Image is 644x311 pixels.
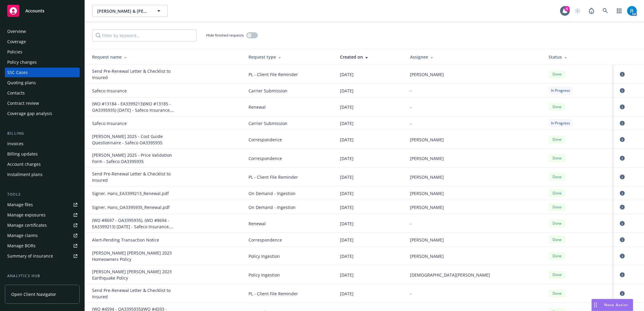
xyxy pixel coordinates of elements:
[551,253,563,259] span: Done
[340,220,354,227] span: [DATE]
[551,204,563,210] span: Done
[7,139,24,149] div: Invoices
[248,54,330,60] div: Request type
[619,290,626,297] a: circleInformation
[7,241,36,251] div: Manage BORs
[5,98,80,108] a: Contract review
[5,27,80,36] a: Overview
[248,272,330,278] span: Policy Ingestion
[5,220,80,230] a: Manage certificates
[5,149,80,159] a: Billing updates
[248,155,330,162] span: Correspondence
[410,220,539,227] div: -
[410,253,444,259] span: [PERSON_NAME]
[7,159,41,169] div: Account charges
[340,54,400,60] div: Created on
[619,220,626,227] a: circleInformation
[410,237,444,243] span: [PERSON_NAME]
[410,174,444,180] span: [PERSON_NAME]
[549,54,609,60] div: Status
[619,236,626,243] a: circleInformation
[340,253,354,259] span: [DATE]
[410,290,539,297] div: -
[92,171,183,183] div: Send Pre-Renewal Letter & Checklist to Insured
[7,88,25,98] div: Contacts
[248,71,330,78] span: PL - Client File Reminder
[92,120,183,127] div: Safeco Insurance
[5,231,80,240] a: Manage claims
[7,109,52,118] div: Coverage gap analysis
[7,47,22,57] div: Policies
[7,57,37,67] div: Policy changes
[92,217,183,230] div: (WO #8697 - OA3395935), (WO #8694 - EA3399213) 09/23/24 - Safeco Insurance, Safeco Insurance - PE...
[572,5,584,17] a: Start snowing
[619,173,626,181] a: circleInformation
[92,237,183,243] div: Alert-Pending Transaction Notice
[5,2,80,19] a: Accounts
[5,241,80,251] a: Manage BORs
[410,190,444,197] span: [PERSON_NAME]
[551,120,570,126] span: In Progress
[248,120,330,127] span: Carrier Submission
[410,120,539,127] div: -
[410,136,444,143] span: [PERSON_NAME]
[613,5,625,17] a: Switch app
[92,204,183,210] div: Signer, Hans_OA3395935_Renewal.pdf
[92,152,183,165] div: Signer Glori 2025 - Price Validation Form - Safeco OA3395935
[7,68,28,77] div: SSC Cases
[619,190,626,197] a: circleInformation
[7,78,36,88] div: Quoting plans
[551,272,563,277] span: Done
[410,88,539,94] div: -
[340,104,354,110] span: [DATE]
[619,87,626,94] a: circleInformation
[92,5,168,17] button: [PERSON_NAME] & [PERSON_NAME]
[97,8,149,14] span: [PERSON_NAME] & [PERSON_NAME]
[551,174,563,180] span: Done
[604,302,628,307] span: Nova Assist
[410,155,444,162] span: [PERSON_NAME]
[5,139,80,149] a: Invoices
[410,54,539,60] div: Assignee
[5,37,80,46] a: Coverage
[551,191,563,196] span: Done
[5,251,80,261] a: Summary of insurance
[340,190,354,197] span: [DATE]
[92,190,183,197] div: Signer, Hans_EA3399213_Renewal.pdf
[5,130,80,136] div: Billing
[5,109,80,118] a: Coverage gap analysis
[5,57,80,67] a: Policy changes
[410,272,490,278] span: [DEMOGRAPHIC_DATA][PERSON_NAME]
[551,291,563,296] span: Done
[92,68,183,81] div: Send Pre-Renewal Letter & Checklist to Insured
[7,210,46,220] div: Manage exposures
[592,299,599,311] div: Drag to move
[551,137,563,142] span: Done
[585,5,598,17] a: Report a Bug
[248,88,330,94] span: Carrier Submission
[92,250,183,262] div: HANS SIGNER GLORIA MC GILL 2023 Homeowners Policy
[92,133,183,146] div: Signer Glori 2025 - Cost Guide Questionnaire - Safeco OA3395935
[340,88,354,94] span: [DATE]
[619,120,626,127] a: circleInformation
[248,237,330,243] span: Correspondence
[591,299,633,311] button: Nova Assist
[248,174,330,180] span: PL - Client File Reminder
[206,33,244,38] span: Hide finished requests
[564,6,570,11] div: 6
[551,104,563,110] span: Done
[340,290,354,297] span: [DATE]
[340,237,354,243] span: [DATE]
[340,136,354,143] span: [DATE]
[340,120,354,127] span: [DATE]
[7,170,43,179] div: Installment plans
[551,221,563,226] span: Done
[7,37,26,46] div: Coverage
[248,204,330,210] span: On Demand - Ingestion
[248,290,330,297] span: PL - Client File Reminder
[340,272,354,278] span: [DATE]
[340,155,354,162] span: [DATE]
[5,47,80,57] a: Policies
[627,6,637,16] img: photo
[410,71,444,78] span: [PERSON_NAME]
